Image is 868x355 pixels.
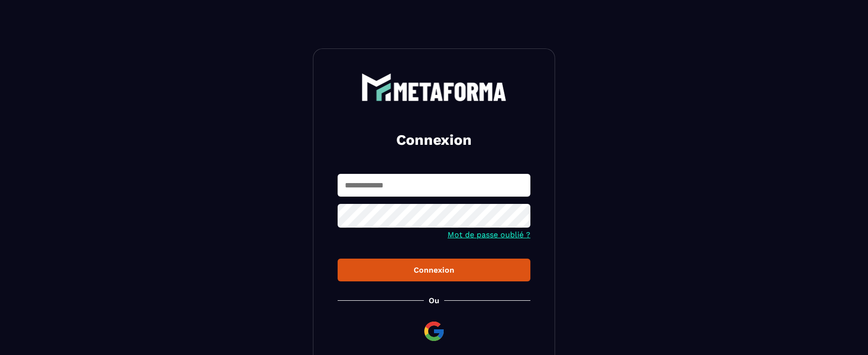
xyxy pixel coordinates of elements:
[422,320,446,343] img: google
[349,130,519,150] h2: Connexion
[429,296,439,305] p: Ou
[338,73,530,101] a: logo
[338,259,530,281] button: Connexion
[345,265,523,275] div: Connexion
[448,230,530,239] a: Mot de passe oublié ?
[361,73,507,101] img: logo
